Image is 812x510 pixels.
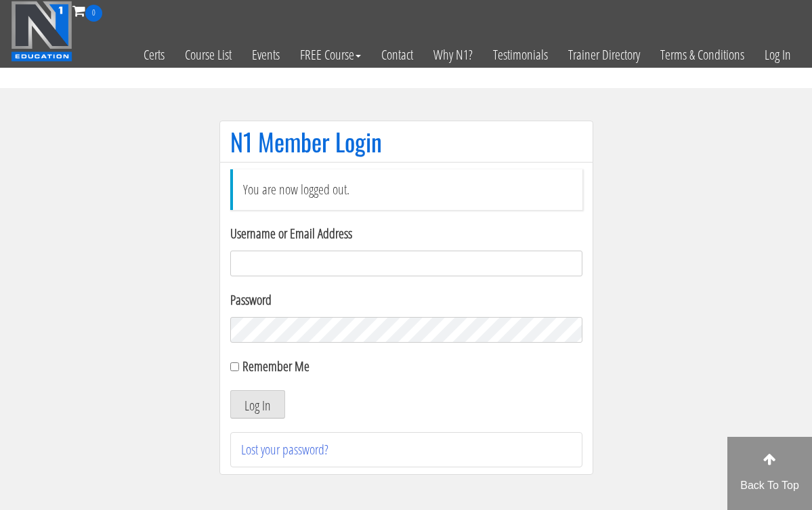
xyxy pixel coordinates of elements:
a: FREE Course [290,22,371,88]
label: Username or Email Address [230,224,582,244]
img: n1-education [11,1,72,62]
a: Certs [133,22,175,88]
a: Terms & Conditions [650,22,754,88]
a: Trainer Directory [558,22,650,88]
label: Password [230,290,582,310]
button: Log In [230,390,285,419]
a: Testimonials [483,22,558,88]
p: Back To Top [727,477,812,494]
a: 0 [72,1,102,20]
span: 0 [85,5,102,22]
label: Remember Me [242,357,309,375]
a: Log In [754,22,801,88]
h1: N1 Member Login [230,128,582,155]
li: You are now logged out. [230,169,582,210]
a: Course List [175,22,242,88]
a: Events [242,22,290,88]
a: Why N1? [423,22,483,88]
a: Lost your password? [241,440,328,459]
a: Contact [371,22,423,88]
